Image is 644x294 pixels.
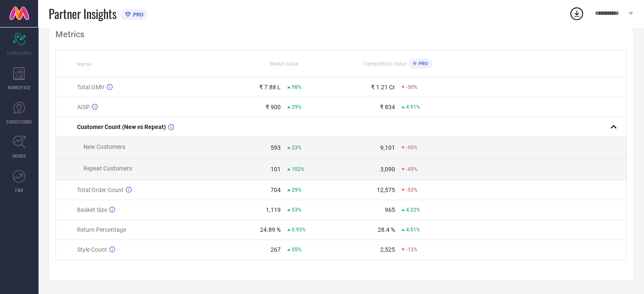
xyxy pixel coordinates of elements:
[12,153,26,159] span: TRENDS
[15,187,23,193] span: FWD
[266,206,281,213] div: 1,119
[406,166,417,172] span: -45%
[292,84,301,90] span: 98%
[271,246,281,253] div: 267
[292,145,301,151] span: 23%
[406,227,420,233] span: 4.51%
[270,61,298,67] span: Brand Value
[378,226,395,233] div: 28.4 %
[77,187,124,193] span: Total Order Count
[380,144,395,151] div: 9,101
[77,61,91,67] span: Name
[292,166,304,172] span: 102%
[8,84,31,91] span: WORKSPACE
[6,118,32,125] span: SUGGESTIONS
[377,187,395,193] div: 12,575
[77,124,166,130] span: Customer Count (New vs Repeat)
[77,226,126,233] span: Return Percentage
[77,104,90,110] span: AISP
[55,29,627,39] div: Metrics
[83,165,132,172] span: Repeat Customers
[406,104,420,110] span: 4.91%
[131,11,144,18] span: PRO
[271,187,281,193] div: 704
[77,206,107,213] span: Basket Size
[77,246,107,253] span: Style Count
[271,144,281,151] div: 593
[292,104,301,110] span: 29%
[271,166,281,173] div: 101
[7,50,32,56] span: SCORECARDS
[49,5,116,22] span: Partner Insights
[292,187,301,193] span: 29%
[380,166,395,173] div: 3,090
[380,104,395,110] div: ₹ 834
[569,6,584,21] div: Open download list
[292,207,301,213] span: 53%
[83,143,125,150] span: New Customers
[371,84,395,91] div: ₹ 1.21 Cr
[406,187,417,193] span: -52%
[380,246,395,253] div: 2,525
[364,61,406,67] span: Competitors Value
[406,84,417,90] span: -50%
[385,206,395,213] div: 965
[406,247,417,253] span: -12%
[417,61,428,66] span: PRO
[292,227,306,233] span: 0.93%
[265,104,281,110] div: ₹ 900
[406,207,420,213] span: 4.22%
[260,226,281,233] div: 24.89 %
[259,84,281,91] div: ₹ 7.88 L
[77,84,105,91] span: Total GMV
[406,145,417,151] span: -55%
[292,247,301,253] span: 55%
